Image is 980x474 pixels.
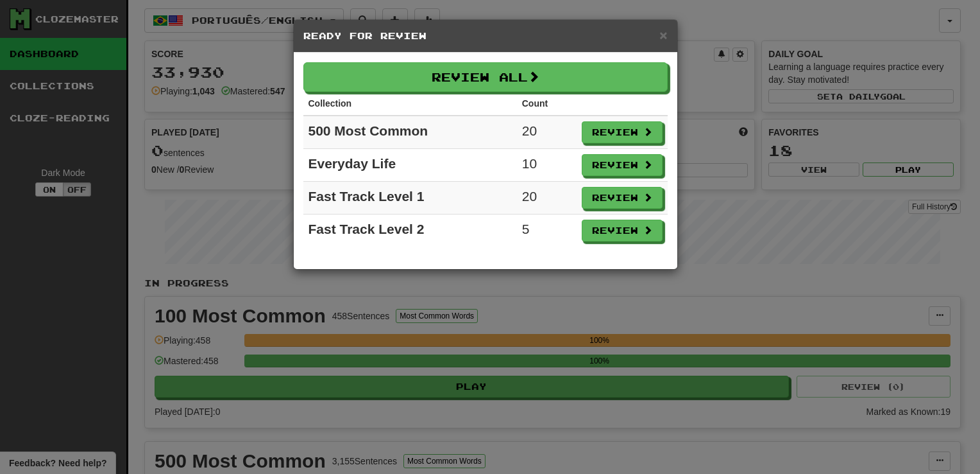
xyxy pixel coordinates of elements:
td: Everyday Life [303,149,517,182]
td: 5 [517,215,577,247]
td: 20 [517,116,577,149]
td: 20 [517,182,577,215]
button: Review [582,121,663,143]
th: Count [517,92,577,116]
th: Collection [303,92,517,116]
button: Review [582,187,663,209]
td: Fast Track Level 2 [303,215,517,247]
button: Close [659,28,667,42]
span: × [659,28,667,42]
button: Review [582,154,663,176]
td: Fast Track Level 1 [303,182,517,215]
td: 500 Most Common [303,116,517,149]
td: 10 [517,149,577,182]
h5: Ready for Review [303,30,668,42]
button: Review All [303,62,668,92]
button: Review [582,220,663,241]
